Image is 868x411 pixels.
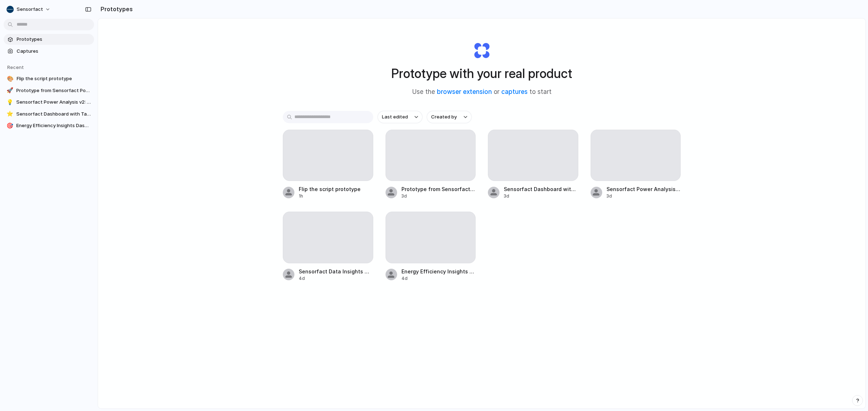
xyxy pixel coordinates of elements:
[386,212,476,281] a: Energy Efficiency Insights Dashboard4d
[7,111,13,118] div: ⭐
[382,113,408,121] span: Last edited
[16,122,91,129] span: Energy Efficiency Insights Dashboard
[401,268,476,275] span: Energy Efficiency Insights Dashboard
[607,193,681,199] div: 3d
[504,185,578,193] span: Sensorfact Dashboard with Target Line
[7,64,24,70] span: Recent
[17,36,91,43] span: Prototypes
[4,85,94,96] a: 🚀Prototype from Sensorfact Power Analysis
[7,87,13,94] div: 🚀
[16,111,91,118] span: Sensorfact Dashboard with Target Line
[427,111,472,123] button: Created by
[378,111,422,123] button: Last edited
[7,75,14,82] div: 🎨
[7,99,13,106] div: 💡
[98,5,133,13] h2: Prototypes
[386,130,476,199] a: Prototype from Sensorfact Power Analysis3d
[283,212,373,281] a: Sensorfact Data Insights with AI Chat4d
[501,88,528,95] a: captures
[17,6,43,13] span: Sensorfact
[4,109,94,120] a: ⭐Sensorfact Dashboard with Target Line
[607,185,681,193] span: Sensorfact Power Analysis v2: Annotations and Line Marking
[437,88,492,95] a: browser extension
[591,130,681,199] a: Sensorfact Power Analysis v2: Annotations and Line Marking3d
[4,73,94,84] a: 🎨Flip the script prototype
[16,87,91,94] span: Prototype from Sensorfact Power Analysis
[283,130,373,199] a: Flip the script prototype1h
[488,130,578,199] a: Sensorfact Dashboard with Target Line3d
[299,193,373,199] div: 1h
[504,193,578,199] div: 3d
[299,268,373,275] span: Sensorfact Data Insights with AI Chat
[16,99,91,106] span: Sensorfact Power Analysis v2: Annotations and Line Marking
[401,193,476,199] div: 3d
[4,4,54,15] button: Sensorfact
[299,185,373,193] span: Flip the script prototype
[7,122,13,129] div: 🎯
[401,275,476,282] div: 4d
[412,87,552,97] span: Use the or to start
[4,34,94,45] a: Prototypes
[17,75,91,82] span: Flip the script prototype
[401,185,476,193] span: Prototype from Sensorfact Power Analysis
[4,120,94,131] a: 🎯Energy Efficiency Insights Dashboard
[431,113,457,121] span: Created by
[299,275,373,282] div: 4d
[4,46,94,57] a: Captures
[391,64,572,83] h1: Prototype with your real product
[4,97,94,108] a: 💡Sensorfact Power Analysis v2: Annotations and Line Marking
[17,48,91,55] span: Captures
